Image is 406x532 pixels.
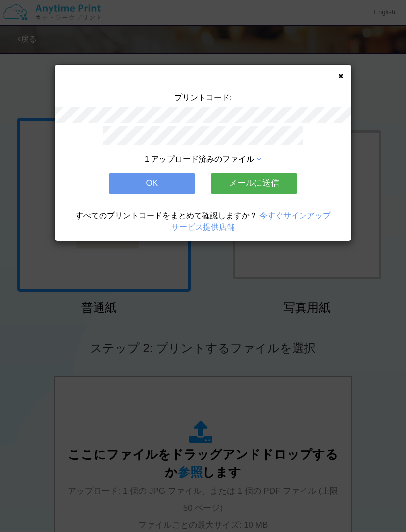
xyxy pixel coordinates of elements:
[259,211,331,220] a: 今すぐサインアップ
[174,93,232,102] span: プリントコード:
[171,223,235,231] a: サービス提供店舗
[75,211,257,220] span: すべてのプリントコードをまとめて確認しますか？
[211,173,297,194] button: メールに送信
[109,173,195,194] button: OK
[145,155,254,163] span: 1 アップロード済みのファイル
